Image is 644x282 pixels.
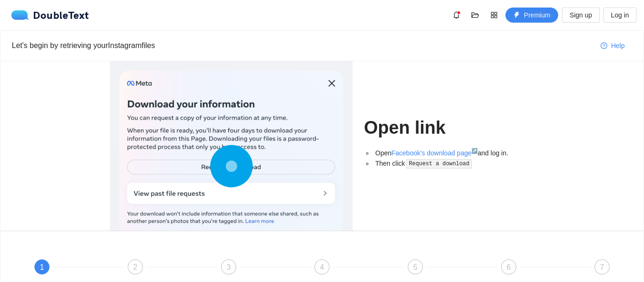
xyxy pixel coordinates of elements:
[11,10,89,20] a: logoDoubleText
[524,10,550,20] span: Premium
[373,158,534,169] li: Then click
[471,148,478,153] sup: ↗
[406,159,472,169] code: Request a download
[11,10,89,20] div: DoubleText
[320,263,324,271] span: 4
[40,263,44,271] span: 1
[11,10,33,20] img: logo
[611,40,625,51] span: Help
[468,11,482,19] span: folder-open
[601,42,607,50] span: question-circle
[570,10,592,20] span: Sign up
[603,8,636,23] button: Log in
[364,117,534,139] h1: Open link
[487,11,501,19] span: appstore
[507,263,511,271] span: 6
[449,11,463,19] span: bell
[611,10,629,20] span: Log in
[593,38,632,53] button: question-circleHelp
[373,148,534,158] li: Open and log in.
[413,263,418,271] span: 5
[513,12,520,19] span: thunderbolt
[133,263,138,271] span: 2
[12,40,593,51] div: Let's begin by retrieving your Instagram files
[600,263,604,271] span: 7
[468,8,483,23] button: folder-open
[391,149,478,157] a: Facebook's download page↗
[505,8,558,23] button: thunderboltPremium
[227,263,231,271] span: 3
[487,8,502,23] button: appstore
[562,8,599,23] button: Sign up
[449,8,464,23] button: bell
